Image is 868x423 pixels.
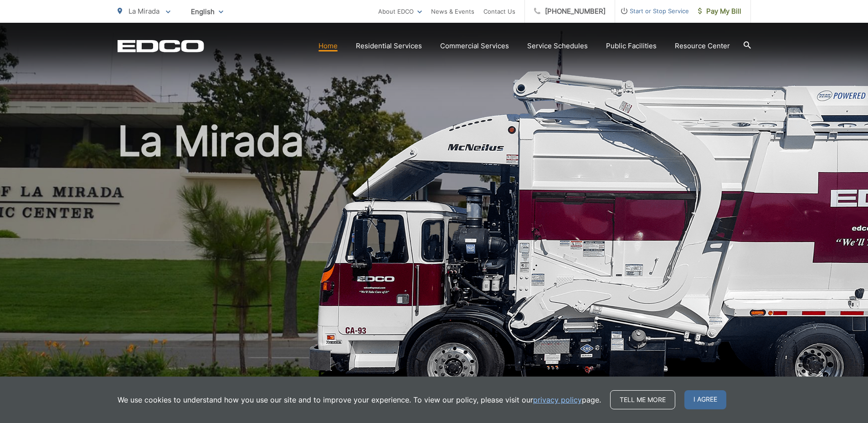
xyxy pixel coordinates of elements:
a: Contact Us [483,6,515,17]
a: Public Facilities [606,41,657,51]
a: About EDCO [378,6,422,17]
span: I agree [684,390,726,409]
h1: La Mirada [118,118,751,407]
a: EDCD logo. Return to the homepage. [118,40,204,52]
a: Resource Center [675,41,730,51]
a: News & Events [431,6,474,17]
a: Residential Services [356,41,422,51]
p: We use cookies to understand how you use our site and to improve your experience. To view our pol... [118,394,601,405]
span: La Mirada [128,7,159,15]
a: Commercial Services [440,41,509,51]
span: Pay My Bill [698,6,741,17]
a: Tell me more [610,390,675,409]
a: Service Schedules [527,41,588,51]
a: Home [318,41,338,51]
a: privacy policy [533,394,582,405]
span: English [184,4,230,20]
